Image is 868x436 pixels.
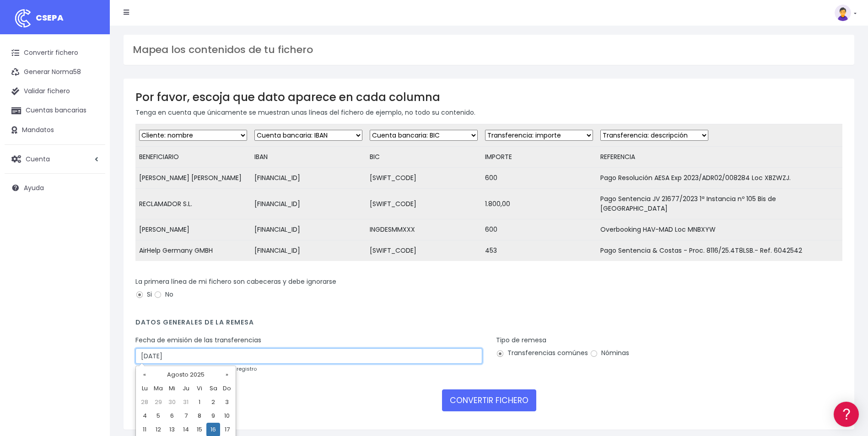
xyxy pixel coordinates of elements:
td: 30 [165,395,179,409]
a: Problemas habituales [9,130,174,144]
small: en caso de que no se incluya en cada registro [135,365,257,372]
label: Fecha de emisión de las transferencias [135,335,261,345]
td: BENEFICIARIO [135,147,251,168]
td: 31 [179,395,193,409]
th: « [138,368,151,382]
a: Formatos [9,116,174,130]
label: Nóminas [590,348,629,358]
th: » [220,368,234,382]
button: CONVERTIR FICHERO [442,389,536,411]
div: Convertir ficheros [9,101,174,110]
h3: Mapea los contenidos de tu fichero [133,44,845,56]
td: [PERSON_NAME] [135,219,251,240]
img: logo [11,7,34,30]
label: Si [135,290,152,299]
a: Ayuda [5,178,105,197]
p: Tenga en cuenta que únicamente se muestran unas líneas del fichero de ejemplo, no todo su contenido. [135,107,842,117]
td: 453 [481,240,597,261]
h4: Datos generales de la remesa [135,319,842,331]
button: Contáctanos [9,245,174,261]
td: 6 [165,409,179,423]
a: General [9,196,174,210]
th: Agosto 2025 [151,368,220,382]
a: Cuenta [5,149,105,169]
td: 8 [193,409,206,423]
th: Do [220,382,234,395]
td: [FINANCIAL_ID] [251,189,366,219]
a: Convertir fichero [5,43,105,63]
td: [SWIFT_CODE] [366,168,481,189]
label: No [154,290,173,299]
th: Lu [138,382,151,395]
td: Pago Sentencia & Costas - Proc. 8116/25.4T8LSB.- Ref. 6042542 [597,240,842,261]
a: Información general [9,78,174,92]
td: INGDESMMXXX [366,219,481,240]
td: [SWIFT_CODE] [366,189,481,219]
th: Ma [151,382,165,395]
td: REFERENCIA [597,147,842,168]
th: Mi [165,382,179,395]
td: 5 [151,409,165,423]
a: API [9,234,174,248]
th: Sa [206,382,220,395]
span: Cuenta [26,154,50,163]
td: 3 [220,395,234,409]
td: Pago Sentencia JV 21677/2023 1ª Instancia nº 105 Bis de [GEOGRAPHIC_DATA] [597,189,842,219]
td: 1.800,00 [481,189,597,219]
td: RECLAMADOR S.L. [135,189,251,219]
td: IBAN [251,147,366,168]
img: profile [835,5,851,21]
td: 10 [220,409,234,423]
div: Facturación [9,181,174,190]
td: 2 [206,395,220,409]
td: [SWIFT_CODE] [366,240,481,261]
td: 600 [481,219,597,240]
td: [FINANCIAL_ID] [251,240,366,261]
th: Vi [193,382,206,395]
td: [PERSON_NAME] [PERSON_NAME] [135,168,251,189]
td: [FINANCIAL_ID] [251,168,366,189]
td: 1 [193,395,206,409]
td: 28 [138,395,151,409]
td: AirHelp Germany GMBH [135,240,251,261]
td: 4 [138,409,151,423]
td: BIC [366,147,481,168]
a: POWERED BY ENCHANT [126,263,176,272]
a: Perfiles de empresas [9,158,174,172]
a: Cuentas bancarias [5,101,105,120]
a: Generar Norma58 [5,63,105,82]
label: Tipo de remesa [496,335,546,345]
h3: Por favor, escoja que dato aparece en cada columna [135,90,842,104]
span: CSEPA [36,12,64,23]
td: 29 [151,395,165,409]
span: Ayuda [24,183,44,192]
label: La primera línea de mi fichero son cabeceras y debe ignorarse [135,277,336,287]
label: Transferencias comúnes [496,348,588,358]
a: Mandatos [5,121,105,140]
div: Información general [9,64,174,72]
td: 600 [481,168,597,189]
td: 9 [206,409,220,423]
td: [FINANCIAL_ID] [251,219,366,240]
td: Pago Resolución AESA Exp 2023/ADR02/008284 Loc XBZWZJ. [597,168,842,189]
th: Ju [179,382,193,395]
td: Overbooking HAV-MAD Loc MNBXYW [597,219,842,240]
a: Videotutoriales [9,144,174,158]
div: Programadores [9,219,174,228]
a: Validar fichero [5,82,105,101]
td: IMPORTE [481,147,597,168]
td: 7 [179,409,193,423]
